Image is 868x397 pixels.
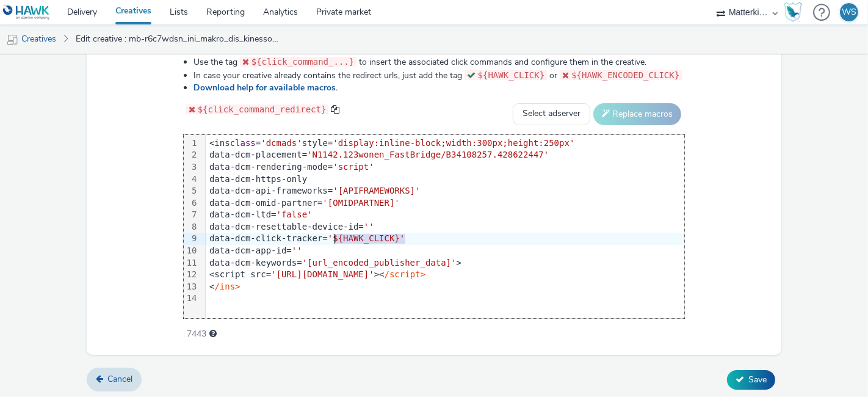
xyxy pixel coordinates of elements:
[385,269,425,279] span: /script>
[251,57,355,67] span: ${click_command_...}
[206,269,684,281] div: <script src= ><
[184,269,199,281] div: 12
[206,245,684,257] div: data-dcm-app-id=
[302,258,457,268] span: '[url_encoded_publisher_data]'
[206,137,684,150] div: <ins = style=
[206,233,684,245] div: data-dcm-click-tracker=
[198,104,327,114] span: ${click_command_redirect}
[3,5,50,20] img: undefined Logo
[184,257,199,269] div: 11
[206,197,684,209] div: data-dcm-omid-partner=
[107,373,132,385] span: Cancel
[214,282,240,291] span: /ins>
[184,137,199,150] div: 1
[206,209,684,221] div: data-dcm-ltd=
[230,138,256,148] span: class
[184,293,199,305] div: 14
[842,3,856,21] div: WS
[6,34,18,46] img: mobile
[184,173,199,186] div: 4
[184,233,199,245] div: 9
[206,257,684,269] div: data-dcm-keywords= >
[193,56,685,68] li: Use the tag to insert the associated click commands and configure them in the creative.
[184,161,199,173] div: 3
[206,221,684,233] div: data-dcm-resettable-device-id=
[328,233,405,243] span: '${HAWK_CLICK}'
[193,82,342,93] a: Download help for available macros.
[184,221,199,233] div: 8
[364,222,374,231] span: ''
[87,368,142,391] a: Cancel
[209,328,217,340] div: Maximum recommended length: 3000 characters.
[187,328,206,340] span: 7443
[784,2,807,22] a: Hawk Academy
[271,269,374,279] span: '[URL][DOMAIN_NAME]'
[784,2,802,22] img: Hawk Academy
[322,198,399,208] span: '[OMIDPARTNER]'
[184,281,199,293] div: 13
[184,149,199,161] div: 2
[571,70,679,80] span: ${HAWK_ENCODED_CLICK}
[193,69,685,82] li: In case your creative already contains the redirect urls, just add the tag or
[261,138,302,148] span: 'dcmads'
[206,281,684,293] div: <
[277,209,313,219] span: 'false'
[184,185,199,197] div: 5
[206,149,684,161] div: data-dcm-placement=
[593,103,681,125] button: Replace macros
[70,24,287,54] a: Edit creative : mb-r6c7wdsn_ini_makro_dis_kinesso_display-do_perf_hrc_300x250_nazomer-wittewijn_t...
[748,374,767,385] span: Save
[307,150,549,159] span: 'N1142.123wonen_FastBridge/B34108257.428622447'
[206,185,684,197] div: data-dcm-api-frameworks=
[478,70,545,80] span: ${HAWK_CLICK}
[184,209,199,221] div: 7
[333,138,574,148] span: 'display:inline-block;width:300px;height:250px'
[184,197,199,209] div: 6
[184,245,199,257] div: 10
[333,186,420,195] span: '[APIFRAMEWORKS]'
[206,173,684,186] div: data-dcm-https-only
[727,370,775,390] button: Save
[333,162,374,172] span: 'script'
[292,246,302,255] span: ''
[331,105,339,114] span: copy to clipboard
[206,161,684,173] div: data-dcm-rendering-mode=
